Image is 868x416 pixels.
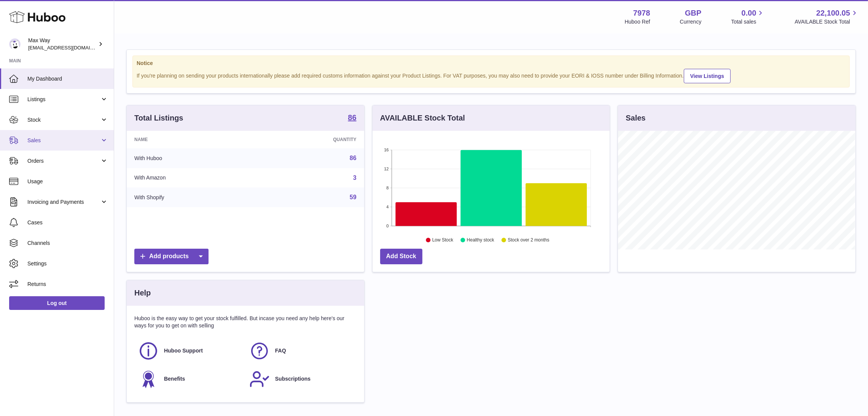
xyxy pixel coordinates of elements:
[249,341,353,361] a: FAQ
[380,249,422,264] a: Add Stock
[467,238,495,243] text: Healthy stock
[164,375,185,383] span: Benefits
[134,113,183,123] h3: Total Listings
[134,249,209,264] a: Add products
[275,375,311,383] span: Subscriptions
[137,60,846,67] strong: Notice
[27,116,100,124] span: Stock
[134,315,357,329] p: Huboo is the easy way to get your stock fulfilled. But incase you need any help here's our ways f...
[795,8,859,25] a: 22,100.05 AVAILABLE Stock Total
[249,369,353,389] a: Subscriptions
[353,175,357,181] a: 3
[386,205,389,209] text: 4
[27,198,100,206] span: Invoicing and Payments
[348,114,356,123] a: 86
[384,167,389,171] text: 12
[350,194,357,200] a: 59
[386,224,389,228] text: 0
[731,18,765,25] span: Total sales
[28,37,97,51] div: Max Way
[731,8,765,25] a: 0.00 Total sales
[127,168,256,188] td: With Amazon
[27,75,108,83] span: My Dashboard
[27,157,100,165] span: Orders
[127,148,256,168] td: With Huboo
[127,187,256,207] td: With Shopify
[350,155,357,161] a: 86
[27,240,108,247] span: Channels
[795,18,859,25] span: AVAILABLE Stock Total
[27,137,100,144] span: Sales
[137,68,846,83] div: If you're planning on sending your products internationally please add required customs informati...
[432,238,454,243] text: Low Stock
[27,219,108,226] span: Cases
[625,18,650,25] div: Huboo Ref
[27,178,108,185] span: Usage
[348,114,356,121] strong: 86
[127,131,256,148] th: Name
[380,113,465,123] h3: AVAILABLE Stock Total
[27,260,108,267] span: Settings
[27,281,108,288] span: Returns
[27,96,100,103] span: Listings
[9,38,21,50] img: Max@LongevityBox.co.uk
[275,347,286,354] span: FAQ
[138,369,242,389] a: Benefits
[256,131,364,148] th: Quantity
[816,8,850,18] span: 22,100.05
[680,18,702,25] div: Currency
[626,113,645,123] h3: Sales
[134,288,151,298] h3: Help
[164,347,203,354] span: Huboo Support
[742,8,757,18] span: 0.00
[684,69,731,83] a: View Listings
[386,186,389,190] text: 8
[28,44,112,51] span: [EMAIL_ADDRESS][DOMAIN_NAME]
[685,8,701,18] strong: GBP
[508,238,549,243] text: Stock over 2 months
[9,296,105,310] a: Log out
[384,148,389,152] text: 16
[138,341,242,361] a: Huboo Support
[633,8,650,18] strong: 7978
